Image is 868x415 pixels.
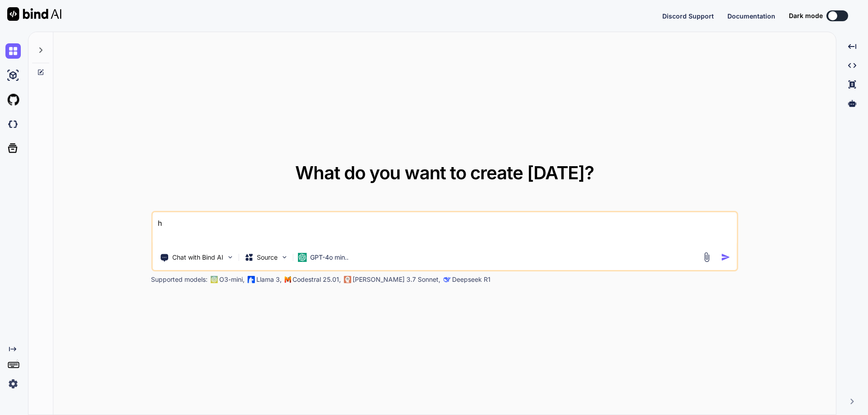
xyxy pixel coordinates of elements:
[295,162,594,184] span: What do you want to create [DATE]?
[727,11,775,21] button: Documentation
[452,275,491,284] p: Deepseek R1
[721,252,731,262] img: icon
[702,252,712,262] img: attachment
[247,276,255,283] img: Llama2
[7,7,61,21] img: Bind AI
[727,12,775,20] span: Documentation
[443,276,450,283] img: claude
[292,275,341,284] p: Codestral 25.01,
[789,11,823,20] span: Dark mode
[5,68,21,83] img: ai-studio
[172,253,223,262] p: Chat with Bind AI
[256,275,282,284] p: Llama 3,
[662,12,714,20] span: Discord Support
[353,275,440,284] p: [PERSON_NAME] 3.7 Sonnet,
[284,276,291,283] img: Mistral-AI
[226,253,234,261] img: Pick Tools
[297,253,307,262] img: GPT-4o mini
[5,92,21,107] img: githubLight
[310,253,349,262] p: GPT-4o min..
[5,117,21,132] img: darkCloudIdeIcon
[219,275,245,284] p: O3-mini,
[257,253,278,262] p: Source
[210,276,217,283] img: GPT-4
[344,276,351,283] img: claude
[662,11,714,21] button: Discord Support
[5,376,21,392] img: settings
[5,43,21,59] img: chat
[152,212,737,246] textarea: h
[280,253,288,261] img: Pick Models
[151,275,208,284] p: Supported models:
